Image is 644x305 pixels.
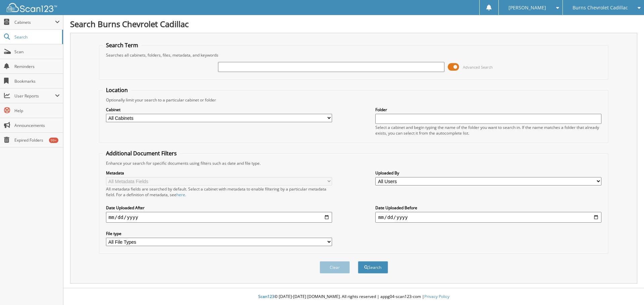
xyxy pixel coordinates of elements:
label: Date Uploaded After [106,205,332,211]
div: Enhance your search for specific documents using filters such as date and file type. [103,160,605,166]
img: scan123-logo-white.svg [7,3,57,12]
div: Select a cabinet and begin typing the name of the folder you want to search in. If the name match... [375,125,601,136]
span: Advanced Search [463,65,493,70]
legend: Search Term [103,42,142,49]
label: Cabinet [106,107,332,112]
div: © [DATE]-[DATE] [DOMAIN_NAME]. All rights reserved | appg04-scan123-com | [63,289,644,305]
span: Reminders [14,64,60,69]
div: All metadata fields are searched by default. Select a cabinet with metadata to enable filtering b... [106,186,332,198]
div: Searches all cabinets, folders, files, metadata, and keywords [103,52,605,58]
span: Announcements [14,123,60,128]
div: Optionally limit your search to a particular cabinet or folder [103,97,605,103]
span: Scan123 [258,294,274,299]
span: Search [14,34,59,40]
label: Metadata [106,170,332,176]
span: Scan [14,49,60,55]
button: Search [358,261,388,274]
div: 99+ [49,138,58,143]
span: Cabinets [14,19,55,25]
span: Bookmarks [14,78,60,84]
a: here [176,192,185,198]
span: [PERSON_NAME] [508,6,546,10]
label: Date Uploaded Before [375,205,601,211]
button: Clear [320,261,350,274]
span: User Reports [14,93,55,99]
label: Uploaded By [375,170,601,176]
span: Expired Folders [14,137,60,143]
legend: Location [103,86,131,94]
h1: Search Burns Chevrolet Cadillac [70,18,637,29]
label: Folder [375,107,601,112]
input: end [375,212,601,223]
span: Burns Chevrolet Cadillac [573,6,628,10]
legend: Additional Document Filters [103,150,180,157]
input: start [106,212,332,223]
label: File type [106,231,332,236]
span: Help [14,108,60,113]
a: Privacy Policy [424,294,449,299]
